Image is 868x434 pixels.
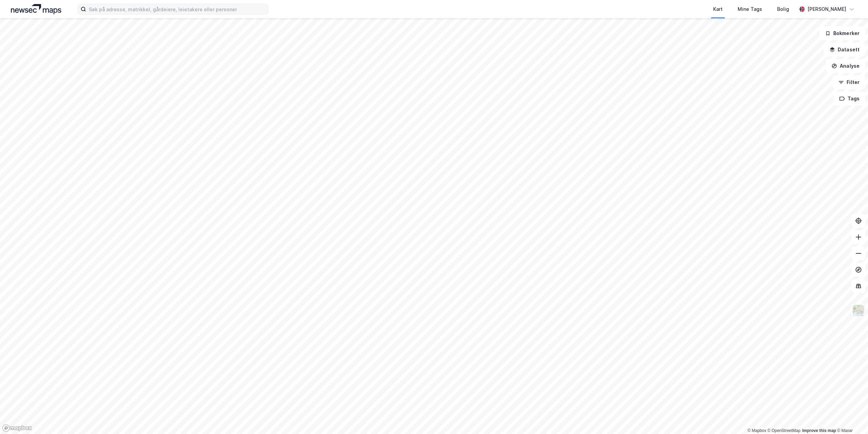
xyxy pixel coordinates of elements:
[748,428,766,433] a: Mapbox
[824,43,865,56] button: Datasett
[2,424,32,432] a: Mapbox homepage
[86,4,268,14] input: Søk på adresse, matrikkel, gårdeiere, leietakere eller personer
[713,5,723,13] div: Kart
[11,4,61,14] img: logo.a4113a55bc3d86da70a041830d287a7e.svg
[826,59,865,73] button: Analyse
[834,92,865,105] button: Tags
[834,401,868,434] iframe: Chat Widget
[834,401,868,434] div: Kontrollprogram for chat
[807,5,846,13] div: [PERSON_NAME]
[833,76,865,89] button: Filter
[852,304,865,317] img: Z
[768,428,801,433] a: OpenStreetMap
[777,5,789,13] div: Bolig
[738,5,762,13] div: Mine Tags
[802,428,836,433] a: Improve this map
[819,27,865,40] button: Bokmerker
